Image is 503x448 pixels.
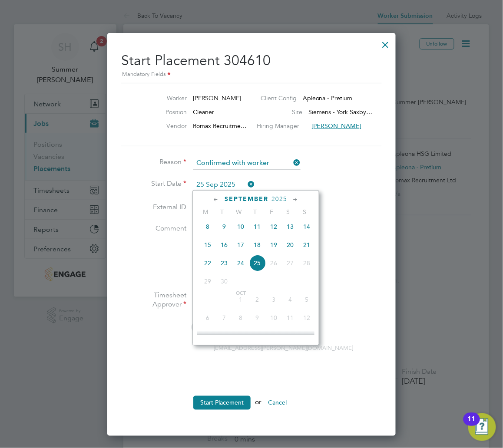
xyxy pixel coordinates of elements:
[298,328,315,345] span: 19
[249,255,265,271] span: 25
[232,328,249,345] span: 15
[216,310,232,326] span: 7
[193,157,301,170] input: Select one
[257,122,305,130] label: Hiring Manager
[216,237,232,253] span: 16
[298,237,315,253] span: 21
[282,310,298,326] span: 11
[263,208,280,216] span: F
[121,291,186,309] label: Timesheet Approver
[232,255,249,271] span: 24
[216,273,232,290] span: 30
[249,328,265,345] span: 16
[193,122,247,130] span: Romax Recruitme…
[265,328,282,345] span: 17
[139,108,187,116] label: Position
[216,255,232,271] span: 23
[225,195,268,203] span: September
[261,94,297,102] label: Client Config
[265,255,282,271] span: 26
[121,45,382,79] h2: Start Placement 304610
[216,218,232,235] span: 9
[121,70,382,79] div: Mandatory Fields
[232,291,249,308] span: 1
[193,396,251,410] button: Start Placement
[468,419,476,431] div: 11
[193,178,255,191] input: Select one
[121,396,382,418] li: or
[265,310,282,326] span: 10
[199,310,216,326] span: 6
[265,237,282,253] span: 19
[121,203,186,212] label: External ID
[199,273,216,290] span: 29
[282,237,298,253] span: 20
[247,208,263,216] span: T
[249,291,265,308] span: 2
[468,413,496,441] button: Open Resource Center, 11 new notifications
[265,218,282,235] span: 12
[298,218,315,235] span: 14
[249,310,265,326] span: 9
[193,108,214,116] span: Cleaner
[232,237,249,253] span: 17
[139,94,187,102] label: Worker
[282,218,298,235] span: 13
[121,179,186,188] label: Start Date
[121,158,186,167] label: Reason
[282,328,298,345] span: 18
[298,255,315,271] span: 28
[193,94,241,102] span: [PERSON_NAME]
[261,396,294,410] button: Cancel
[199,237,216,253] span: 15
[232,291,249,296] span: Oct
[308,108,373,116] span: Siemens - York Saxby…
[249,237,265,253] span: 18
[282,291,298,308] span: 4
[197,208,214,216] span: M
[265,291,282,308] span: 3
[268,108,302,116] label: Site
[249,218,265,235] span: 11
[298,310,315,326] span: 12
[296,208,313,216] span: S
[232,310,249,326] span: 8
[214,208,230,216] span: T
[311,122,361,130] span: [PERSON_NAME]
[199,218,216,235] span: 8
[280,208,296,216] span: S
[230,208,247,216] span: W
[216,328,232,345] span: 14
[298,291,315,308] span: 5
[282,255,298,271] span: 27
[199,328,216,345] span: 13
[121,224,186,233] label: Comment
[214,344,353,352] span: [EMAIL_ADDRESS][PERSON_NAME][DOMAIN_NAME]
[199,255,216,271] span: 22
[139,122,187,130] label: Vendor
[192,320,207,335] span: SW
[232,218,249,235] span: 10
[271,195,287,203] span: 2025
[303,94,353,102] span: Apleona - Pretium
